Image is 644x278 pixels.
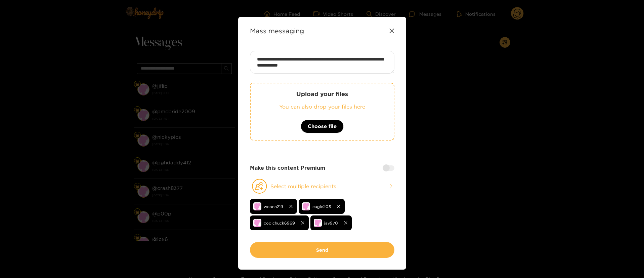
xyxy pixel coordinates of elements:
span: Choose file [308,122,337,130]
span: coolchuck6969 [264,219,295,227]
button: Select multiple recipients [250,178,394,194]
span: jay970 [324,219,338,227]
img: no-avatar.png [253,202,261,210]
p: You can also drop your files here [264,103,380,111]
button: Send [250,242,394,258]
strong: Make this content Premium [250,164,325,172]
img: no-avatar.png [253,219,261,227]
img: no-avatar.png [314,219,322,227]
span: eagle205 [312,203,331,210]
button: Choose file [301,120,344,133]
span: wconn219 [264,203,283,210]
img: no-avatar.png [302,202,310,210]
p: Upload your files [264,90,380,98]
strong: Mass messaging [250,27,304,35]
